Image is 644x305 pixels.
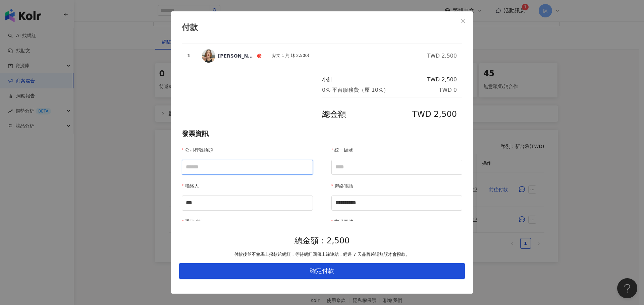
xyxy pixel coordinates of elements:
[461,18,466,24] span: close
[182,129,462,138] div: 發票資訊
[202,49,262,63] a: KOL Avatar[PERSON_NAME]
[427,76,462,83] p: TWD 2,500
[272,53,407,59] div: 貼文 1 則 ($ 2,500)
[331,182,358,189] label: 聯絡電話
[182,196,313,211] input: 聯絡人
[412,109,462,119] p: TWD 2,500
[182,182,204,189] label: 聯絡人
[187,53,191,59] p: 1
[322,87,394,93] p: 0% 平台服務費（原 10%）
[331,160,463,175] input: 統一編號
[331,218,358,225] label: 郵遞區號
[182,160,313,175] input: 公司行號抬頭
[202,49,215,63] img: KOL Avatar
[331,196,463,211] input: 聯絡電話
[322,109,352,119] p: 總金額
[457,14,470,28] button: Close
[310,267,334,275] span: 確定付款
[179,236,465,245] p: 總金額：2,500
[182,22,462,33] div: 付款
[179,251,465,258] p: 付款後並不會馬上撥款給網紅，等待網紅回傳上線連結，經過 7 天品牌確認無誤才會撥款。
[331,146,358,154] label: 統一編號
[182,146,218,154] label: 公司行號抬頭
[179,263,465,279] button: 確定付款
[322,76,338,83] p: 小計
[182,218,209,225] label: 通訊地址
[218,53,256,59] div: [PERSON_NAME]
[439,87,462,93] p: TWD 0
[417,53,457,59] p: TWD 2,500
